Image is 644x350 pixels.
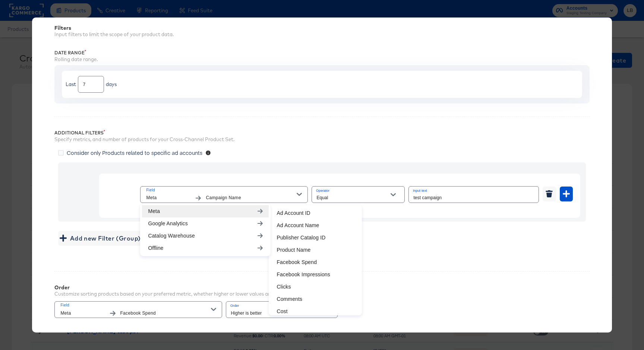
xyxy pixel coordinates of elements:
button: FieldMetaFacebook Spend [54,301,222,318]
div: Specify metrics, and number of products for your Cross-Channel Product Set. [54,136,589,143]
span: Campaign Name [206,194,297,202]
button: Add new Filter (Group) [58,231,143,246]
div: Customize sorting products based on your preferred metric, whether higher or lower values are bet... [54,290,289,297]
li: Meta [142,205,269,217]
div: Filters [54,25,589,31]
div: Input filters to limit the scope of your product data. [54,31,589,38]
li: Publisher Catalog ID [271,232,360,244]
span: Add new Filter (Group) [61,233,141,244]
span: Consider only Products related to specific ad accounts [67,149,202,156]
li: Ad Account Name [271,219,360,232]
div: days [106,81,117,88]
li: Cost [271,305,360,318]
li: Catalog Warehouse [142,230,269,242]
div: Date Range [54,50,589,56]
div: Order [54,284,289,290]
div: Additional Filters [54,130,589,136]
li: Google Analytics [142,217,269,230]
span: Meta [146,194,191,202]
li: Offline [142,242,269,254]
li: Product Name [271,244,360,256]
input: Input search term [409,187,539,203]
li: Ad Account ID [271,207,360,219]
input: Enter a number [78,73,104,89]
span: Facebook Spend [120,309,211,317]
span: Field [60,302,211,309]
li: Facebook Impressions [271,268,360,281]
li: Clicks [271,281,360,293]
div: Last [66,81,76,88]
button: Open [388,189,399,200]
div: Rolling date range. [54,56,589,63]
button: FieldMetaCampaign Name [140,186,308,203]
li: Facebook Spend [271,256,360,268]
li: Comments [271,293,360,305]
span: Field [146,187,297,194]
span: Meta [60,309,105,317]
